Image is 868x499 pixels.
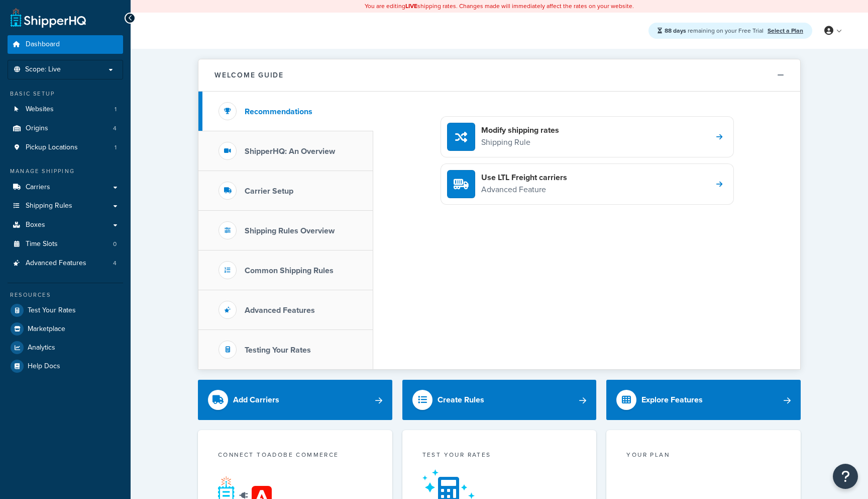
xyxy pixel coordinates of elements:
span: Marketplace [28,325,65,334]
span: Shipping Rules [26,202,72,210]
a: Advanced Features4 [8,254,123,273]
h3: Common Shipping Rules [245,266,334,275]
div: Your Plan [626,450,781,462]
a: Dashboard [8,35,123,54]
div: Add Carriers [233,393,279,407]
h3: Carrier Setup [245,187,293,196]
li: Time Slots [8,235,123,254]
h3: Recommendations [245,107,312,116]
div: Create Rules [438,393,484,407]
a: Test Your Rates [8,301,123,319]
h3: Advanced Features [245,306,315,315]
span: Help Docs [28,362,60,371]
li: Websites [8,100,123,119]
a: Origins4 [8,119,123,138]
h4: Modify shipping rates [481,125,559,136]
p: Advanced Feature [481,183,567,196]
span: 4 [113,259,117,268]
span: 1 [115,143,117,152]
span: Pickup Locations [26,143,78,152]
h4: Use LTL Freight carriers [481,172,567,183]
a: Shipping Rules [8,197,123,215]
a: Create Rules [402,380,597,420]
span: Dashboard [26,40,60,49]
a: Carriers [8,178,123,197]
a: Add Carriers [198,380,392,420]
strong: 88 days [665,26,686,35]
a: Marketplace [8,320,123,338]
button: Welcome Guide [198,59,800,92]
button: Open Resource Center [833,464,858,489]
span: 4 [113,124,117,133]
a: Analytics [8,339,123,357]
span: Test Your Rates [28,306,76,315]
p: Shipping Rule [481,136,559,149]
li: Pickup Locations [8,138,123,157]
a: Boxes [8,216,123,234]
div: Explore Features [641,393,703,407]
span: Carriers [26,183,50,192]
span: Boxes [26,221,45,229]
a: Websites1 [8,100,123,119]
span: remaining on your Free Trial [665,26,765,35]
div: Manage Shipping [8,167,123,176]
div: Connect to Adobe Commerce [218,450,372,462]
a: Pickup Locations1 [8,138,123,157]
span: Analytics [28,344,55,352]
li: Advanced Features [8,254,123,273]
div: Basic Setup [8,90,123,98]
span: Websites [26,105,54,114]
h2: Welcome Guide [214,71,284,79]
span: 1 [115,105,117,114]
li: Origins [8,119,123,138]
div: Test your rates [422,450,577,462]
span: Time Slots [26,240,58,248]
a: Explore Features [606,380,801,420]
span: 0 [113,240,117,248]
a: Time Slots0 [8,235,123,254]
span: Advanced Features [26,259,86,268]
h3: Testing Your Rates [245,346,311,355]
span: Origins [26,124,48,133]
div: Resources [8,291,123,299]
a: Select a Plan [768,26,803,35]
h3: ShipperHQ: An Overview [245,147,335,156]
span: Scope: Live [25,65,61,74]
b: LIVE [405,2,417,11]
a: Help Docs [8,357,123,375]
h3: Shipping Rules Overview [245,226,335,235]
